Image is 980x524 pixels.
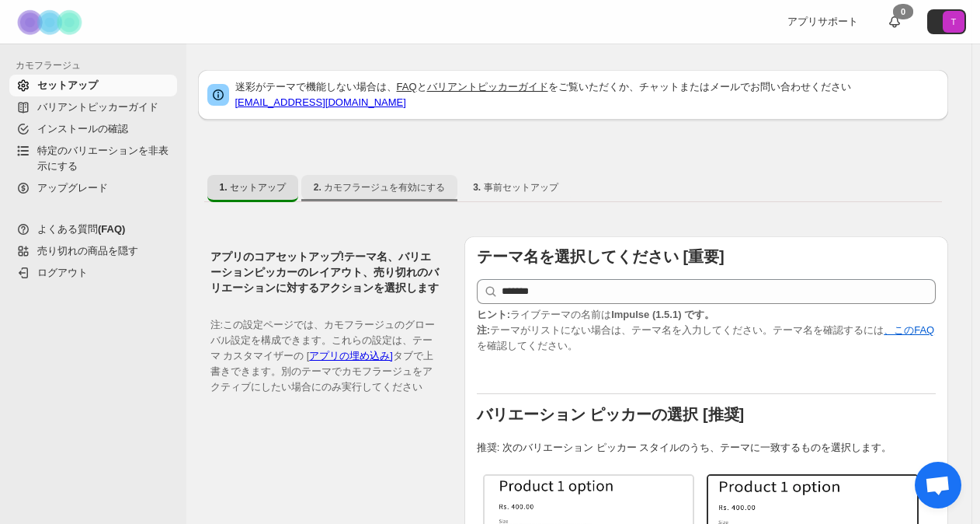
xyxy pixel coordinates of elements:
[9,262,177,284] a: ログアウト
[884,324,934,336] a: 、このFAQ
[611,309,714,320] strong: Impulse (1.5.1) です。
[477,248,725,265] b: テーマ名を選択してください [重要]
[9,118,177,140] a: インストールの確認
[37,123,128,134] span: インストールの確認
[37,245,138,257] span: 売り切れの商品を隠す
[9,218,177,240] a: よくある質問(FAQ)
[9,75,177,96] a: セットアップ
[397,81,417,93] a: FAQ
[37,182,108,194] span: アップグレード
[893,4,913,19] div: 0
[9,177,177,199] a: アップグレード
[309,350,393,362] a: アプリの埋め込み]
[887,14,902,30] a: 0
[37,223,125,235] span: よくある質問(FAQ)
[427,81,548,93] a: バリアントピッカーガイド
[477,309,714,320] span: ライブテーマの名前は
[9,140,177,177] a: 特定のバリエーションを非表示にする
[943,11,964,33] span: イニシャルTのアバター
[477,309,510,320] strong: ヒント:
[220,181,286,194] span: 1. セットアップ
[477,324,490,336] strong: 注:
[473,181,558,194] span: 3. 事前セットアップ
[477,440,936,456] p: 推奨: 次のバリエーション ピッカー スタイルのうち、テーマに一致するものを選択します。
[37,101,158,113] span: バリアントピッカーガイド
[37,267,88,278] span: ログアウト
[915,462,961,508] div: チャットを開く
[9,240,177,262] a: 売り切れの商品を隠す
[314,181,445,194] span: 2. カモフラージュを有効にする
[477,307,936,354] p: テーマがリストにない場合は、テーマ名を入力してください。テーマ名を確認するには を確認してください。
[210,319,436,393] font: 注:この設定ページでは、カモフラージュのグローバル設定を構成できます。これらの設定は、テーマ カスタマイザーの [ タブで上書きできます。別のテーマでカモフラージュをアクティブにしたい場合にのみ...
[787,16,858,27] span: アプリサポート
[37,145,169,172] span: 特定のバリエーションを非表示にする
[235,79,939,110] p: 迷彩がテーマで機能しない場合は、 と をご覧いただくか、チャットまたはメールでお問い合わせください
[951,17,957,26] text: T
[927,9,966,34] button: イニシャルTのアバター
[9,96,177,118] a: バリアントピッカーガイド
[210,249,440,295] h2: アプリのコアセットアップ!テーマ名、バリエーションピッカーのレイアウト、売り切れのバリエーションに対するアクションを選択します
[477,406,744,423] b: バリエーション ピッカーの選択 [推奨]
[235,96,406,108] a: [EMAIL_ADDRESS][DOMAIN_NAME]
[37,79,98,91] span: セットアップ
[12,1,90,44] img: カモフラージュ
[16,59,179,72] span: カモフラージュ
